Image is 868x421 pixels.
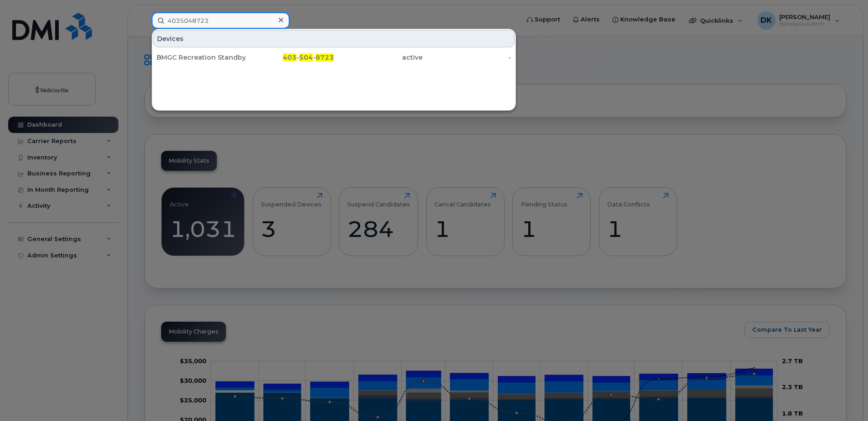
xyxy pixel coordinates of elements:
div: - - [245,53,334,62]
span: 504 [299,53,313,62]
a: BMGC Recreation Standby403-504-8723active- [153,49,515,66]
div: - [423,53,511,62]
div: BMGC Recreation Standby [157,53,245,62]
div: active [334,53,423,62]
span: 403 [283,53,296,62]
span: 8723 [316,53,334,62]
div: Devices [153,30,515,47]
